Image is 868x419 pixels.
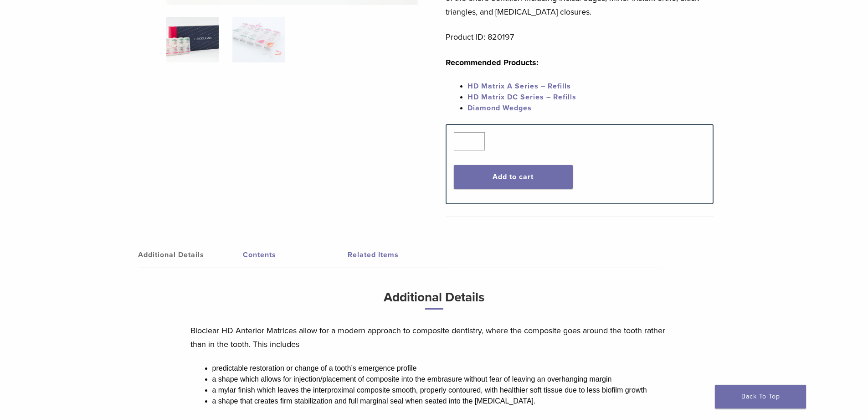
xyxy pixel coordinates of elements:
[454,165,573,189] button: Add to cart
[446,30,714,44] p: Product ID: 820197
[446,57,539,67] strong: Recommended Products:
[212,374,678,385] li: a shape which allows for injection/placement of composite into the embrasure without fear of leav...
[138,242,243,268] a: Additional Details
[190,286,678,317] h3: Additional Details
[212,385,678,396] li: a mylar finish which leaves the interproximal composite smooth, properly contoured, with healthie...
[212,363,678,374] li: predictable restoration or change of a tooth’s emergence profile
[190,324,678,351] p: Bioclear HD Anterior Matrices allow for a modern approach to composite dentistry, where the compo...
[348,242,452,268] a: Related Items
[243,242,348,268] a: Contents
[467,82,571,91] a: HD Matrix A Series – Refills
[715,385,806,409] a: Back To Top
[232,17,285,62] img: Complete HD Anterior Kit - Image 2
[467,93,576,102] a: HD Matrix DC Series – Refills
[166,17,219,62] img: IMG_8088-1-324x324.jpg
[212,396,678,407] li: a shape that creates firm stabilization and full marginal seal when seated into the [MEDICAL_DATA].
[467,103,532,113] a: Diamond Wedges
